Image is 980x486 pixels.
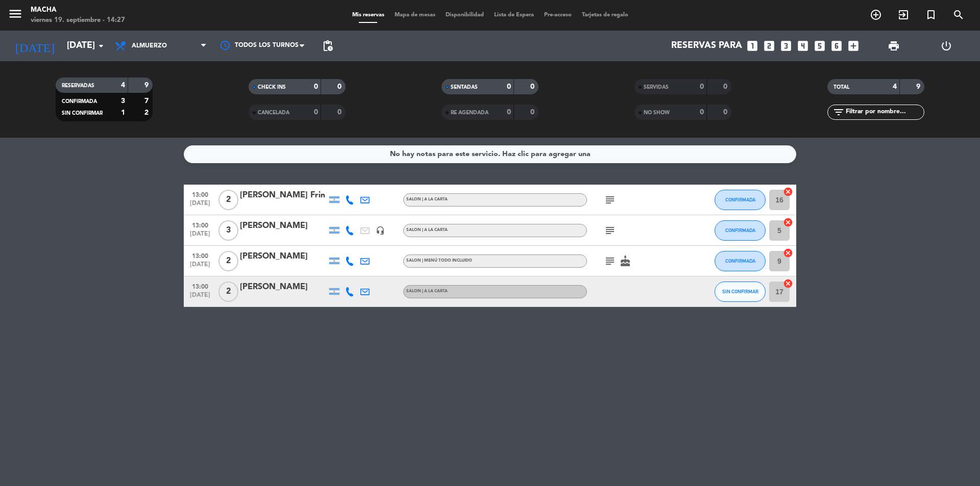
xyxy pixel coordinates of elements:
[406,259,472,263] span: SALON | MENÚ TODO INCLUIDO
[530,83,536,90] strong: 0
[218,220,238,241] span: 3
[187,188,213,200] span: 13:00
[31,5,125,15] div: Macha
[619,255,631,267] i: cake
[62,83,94,88] span: RESERVADAS
[507,83,511,90] strong: 0
[240,219,327,233] div: [PERSON_NAME]
[796,39,810,53] i: looks_4
[389,12,440,18] span: Mapa de mesas
[240,250,327,263] div: [PERSON_NAME]
[187,231,213,242] span: [DATE]
[8,6,23,21] i: menu
[722,289,758,294] span: SIN CONFIRMAR
[95,40,107,52] i: arrow_drop_down
[671,41,742,51] span: Reservas para
[783,248,793,258] i: cancel
[187,200,213,212] span: [DATE]
[187,280,213,292] span: 13:00
[187,249,213,261] span: 13:00
[715,220,766,241] button: CONFIRMADA
[539,12,577,18] span: Pre-acceso
[834,85,849,90] span: TOTAL
[8,35,62,57] i: [DATE]
[847,39,860,53] i: add_box
[218,251,238,271] span: 2
[440,12,489,18] span: Disponibilidad
[187,219,213,231] span: 13:00
[376,226,385,235] i: headset_mic
[258,110,289,115] span: CANCELADA
[451,110,488,115] span: RE AGENDADA
[763,39,776,53] i: looks_two
[893,83,897,90] strong: 4
[132,42,167,49] span: Almuerzo
[715,190,766,210] button: CONFIRMADA
[644,85,669,90] span: SERVIDAS
[604,224,616,237] i: subject
[577,12,633,18] span: Tarjetas de regalo
[144,97,151,105] strong: 7
[121,97,125,105] strong: 3
[347,12,389,18] span: Mis reservas
[144,82,151,89] strong: 9
[187,292,213,303] span: [DATE]
[779,39,793,53] i: looks_3
[830,39,843,53] i: looks_6
[940,40,952,52] i: power_settings_new
[715,282,766,302] button: SIN CONFIRMAR
[121,82,125,89] strong: 4
[916,83,922,90] strong: 9
[746,39,759,53] i: looks_one
[813,39,826,53] i: looks_5
[725,258,755,264] span: CONFIRMADA
[530,109,536,116] strong: 0
[121,109,125,116] strong: 1
[390,148,591,160] div: No hay notas para este servicio. Haz clic para agregar una
[604,255,616,267] i: subject
[337,83,344,90] strong: 0
[920,31,972,61] div: LOG OUT
[725,197,755,202] span: CONFIRMADA
[322,40,334,52] span: pending_actions
[888,40,900,52] span: print
[62,99,97,104] span: CONFIRMADA
[62,111,103,116] span: SIN CONFIRMAR
[8,6,23,25] button: menu
[218,282,238,302] span: 2
[897,9,910,21] i: exit_to_app
[240,280,327,294] div: [PERSON_NAME]
[783,187,793,197] i: cancel
[723,109,729,116] strong: 0
[258,85,286,90] span: CHECK INS
[337,109,344,116] strong: 0
[870,9,882,21] i: add_circle_outline
[832,106,845,118] i: filter_list
[644,110,670,115] span: NO SHOW
[925,9,937,21] i: turned_in_not
[406,197,448,201] span: SALON | A LA CARTA
[406,228,448,232] span: SALON | A LA CARTA
[700,109,704,116] strong: 0
[31,15,125,25] div: viernes 19. septiembre - 14:27
[723,83,729,90] strong: 0
[187,261,213,273] span: [DATE]
[314,83,318,90] strong: 0
[700,83,704,90] strong: 0
[604,194,616,206] i: subject
[406,289,448,293] span: SALON | A LA CARTA
[725,227,755,233] span: CONFIRMADA
[489,12,539,18] span: Lista de Espera
[783,217,793,227] i: cancel
[451,85,478,90] span: SENTADAS
[845,107,924,118] input: Filtrar por nombre...
[715,251,766,271] button: CONFIRMADA
[218,190,238,210] span: 2
[314,109,318,116] strong: 0
[952,9,965,21] i: search
[144,109,151,116] strong: 2
[240,189,327,202] div: [PERSON_NAME] Frin
[783,278,793,289] i: cancel
[507,109,511,116] strong: 0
